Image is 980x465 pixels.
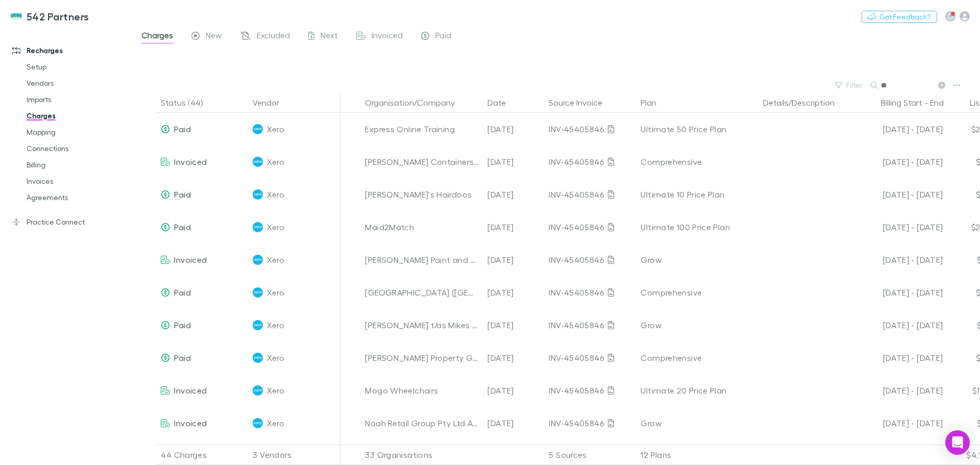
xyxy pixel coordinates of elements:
div: [PERSON_NAME] Paint and Design [365,243,479,276]
div: [DATE] [483,178,545,211]
a: Agreements [16,189,138,206]
span: Excluded [257,30,290,43]
div: Grow [641,243,755,276]
div: Express Online Training [365,113,479,145]
a: Imports [16,91,138,108]
div: [GEOGRAPHIC_DATA] ([GEOGRAPHIC_DATA]) Pty Limited [365,276,479,309]
div: [PERSON_NAME] Property Group Pty Ltd [365,341,479,374]
div: INV-45405846 [549,341,632,374]
div: INV-45405846 [549,243,632,276]
button: Plan [641,92,669,113]
span: Next [321,30,338,43]
a: Setup [16,59,138,75]
div: [DATE] - [DATE] [855,243,943,276]
span: Paid [174,353,190,362]
div: [DATE] [483,407,545,439]
span: Invoiced [174,255,207,264]
img: Xero's Logo [253,287,263,298]
span: Invoiced [174,418,207,428]
div: Mogo Wheelchairs [365,374,479,407]
div: - [855,92,954,113]
span: Xero [267,374,284,407]
img: Xero's Logo [253,222,263,232]
a: Invoices [16,173,138,189]
span: Paid [174,320,190,330]
button: End [930,92,944,113]
button: Status (44) [161,92,215,113]
div: [DATE] [483,243,545,276]
div: Maid2Match [365,211,479,243]
span: Paid [435,30,451,43]
img: Xero's Logo [253,418,263,428]
a: Recharges [2,42,138,59]
span: Paid [174,287,190,297]
div: INV-45405846 [549,211,632,243]
a: Charges [16,108,138,124]
span: Xero [267,211,284,243]
div: [PERSON_NAME]'s Hairdoos [365,178,479,211]
div: INV-45405846 [549,145,632,178]
div: [DATE] - [DATE] [855,309,943,341]
div: [DATE] [483,276,545,309]
img: 542 Partners's Logo [10,10,22,22]
span: Invoiced [174,385,207,395]
a: 542 Partners [4,4,95,29]
div: [DATE] [483,341,545,374]
div: INV-45405846 [549,407,632,439]
button: Vendor [253,92,291,113]
span: Charges [141,30,173,43]
div: 3 Vendors [249,445,340,465]
div: 44 Charges [157,445,249,465]
div: [DATE] - [DATE] [855,211,943,243]
button: Got Feedback? [862,11,937,23]
span: Paid [174,222,190,232]
div: INV-45405846 [549,374,632,407]
div: [DATE] - [DATE] [855,145,943,178]
img: Xero's Logo [253,353,263,363]
span: Paid [174,189,190,199]
a: Billing [16,157,138,173]
div: [DATE] - [DATE] [855,341,943,374]
div: Grow [641,309,755,341]
div: [PERSON_NAME] t/as Mikes Mobile Car Repairs [365,309,479,341]
a: Mapping [16,124,138,140]
div: [DATE] [483,113,545,145]
div: Noah Retail Group Pty Ltd ATF Broad Arrow Discretionary Trust [365,407,479,439]
div: [DATE] [483,374,545,407]
span: Xero [267,243,284,276]
div: Ultimate 100 Price Plan [641,211,755,243]
div: [DATE] - [DATE] [855,276,943,309]
div: [DATE] [483,211,545,243]
button: Date [487,92,518,113]
div: [DATE] - [DATE] [855,178,943,211]
span: Xero [267,276,284,309]
span: Xero [267,309,284,341]
div: Grow [641,407,755,439]
a: Practice Connect [2,214,138,230]
img: Xero's Logo [253,157,263,167]
a: Connections [16,140,138,157]
div: [DATE] - [DATE] [855,113,943,145]
img: Xero's Logo [253,255,263,265]
div: [DATE] [483,309,545,341]
button: Organisation/Company [365,92,467,113]
img: Xero's Logo [253,124,263,134]
span: Paid [174,124,190,134]
div: Ultimate 50 Price Plan [641,113,755,145]
div: [PERSON_NAME] Containers Pty Ltd [365,145,479,178]
div: INV-45405846 [549,113,632,145]
div: Comprehensive [641,341,755,374]
button: Source Invoice [549,92,615,113]
a: Vendors [16,75,138,91]
div: [DATE] - [DATE] [855,374,943,407]
span: Invoiced [174,157,207,166]
img: Xero's Logo [253,320,263,330]
div: Comprehensive [641,145,755,178]
button: Filter [830,79,869,91]
span: Xero [267,178,284,211]
span: Xero [267,145,284,178]
button: Details/Description [763,92,847,113]
div: INV-45405846 [549,309,632,341]
div: [DATE] - [DATE] [855,407,943,439]
div: [DATE] [483,145,545,178]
